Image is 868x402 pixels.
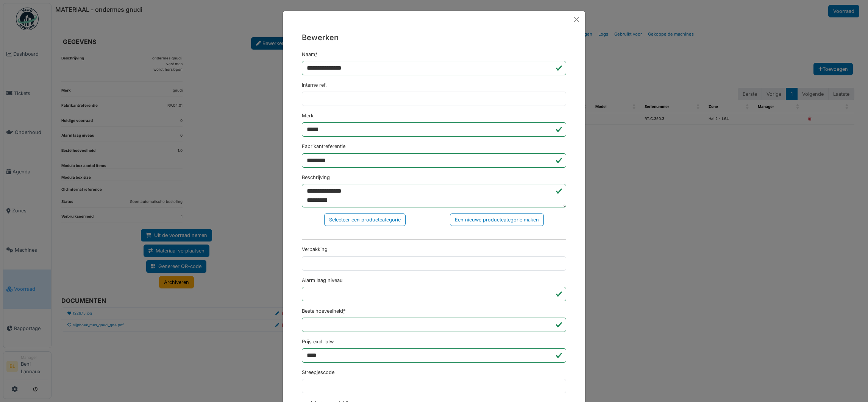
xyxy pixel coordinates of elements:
label: Merk [302,112,314,119]
label: Fabrikantreferentie [302,143,345,150]
label: Verpakking [302,246,328,253]
label: Interne ref. [302,81,327,89]
h5: Bewerken [302,32,566,43]
label: Streepjescode [302,369,334,376]
div: Een nieuwe productcategorie maken [450,213,544,226]
button: Close [571,14,582,25]
label: Naam [302,51,317,58]
label: Alarm laag niveau [302,277,343,284]
div: Selecteer een productcategorie [324,213,406,226]
label: Bestelhoeveelheid [302,307,345,315]
abbr: Verplicht [315,51,317,57]
label: Beschrijving [302,174,330,181]
abbr: Verplicht [343,308,345,314]
label: Prijs excl. btw [302,338,334,345]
